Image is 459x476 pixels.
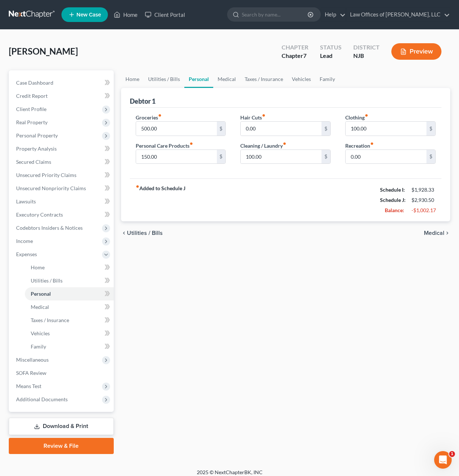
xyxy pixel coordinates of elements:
[424,230,444,236] span: Medical
[411,196,436,204] div: $2,930.50
[10,208,114,221] a: Executory Contracts
[31,330,50,336] span: Vehicles
[16,80,53,86] span: Case Dashboard
[346,122,426,136] input: --
[10,89,114,103] a: Credit Report
[10,366,114,380] a: SOFA Review
[217,150,226,164] div: $
[136,122,217,136] input: --
[320,43,342,52] div: Status
[241,150,321,164] input: --
[9,46,78,56] span: [PERSON_NAME]
[10,169,114,182] a: Unsecured Priority Claims
[345,142,374,150] label: Recreation
[391,43,441,60] button: Preview
[240,114,266,121] label: Hair Cuts
[444,230,450,236] i: chevron_right
[16,106,46,112] span: Client Profile
[240,70,287,88] a: Taxes / Insurance
[242,8,309,21] input: Search by name...
[25,314,114,327] a: Taxes / Insurance
[380,197,406,203] strong: Schedule J:
[370,142,374,145] i: fiber_manual_record
[321,150,330,164] div: $
[353,43,380,52] div: District
[315,70,339,88] a: Family
[426,150,435,164] div: $
[121,230,127,236] i: chevron_left
[282,43,308,52] div: Chapter
[25,340,114,353] a: Family
[411,207,436,214] div: -$1,002.17
[346,8,450,21] a: Law Offices of [PERSON_NAME], LLC
[321,8,346,21] a: Help
[449,451,455,457] span: 1
[10,195,114,208] a: Lawsuits
[16,225,83,231] span: Codebtors Insiders & Notices
[158,114,162,117] i: fiber_manual_record
[121,70,144,88] a: Home
[365,114,368,117] i: fiber_manual_record
[136,185,185,215] strong: Added to Schedule J
[136,185,139,188] i: fiber_manual_record
[141,8,189,21] a: Client Portal
[346,150,426,164] input: --
[9,438,114,454] a: Review & File
[144,70,184,88] a: Utilities / Bills
[16,383,41,389] span: Means Test
[16,198,36,204] span: Lawsuits
[16,93,48,99] span: Credit Report
[320,52,342,60] div: Lead
[189,142,193,145] i: fiber_manual_record
[426,122,435,136] div: $
[434,451,452,469] iframe: Intercom live chat
[121,230,163,236] button: chevron_left Utilities / Bills
[16,119,48,125] span: Real Property
[16,211,63,218] span: Executory Contracts
[25,300,114,314] a: Medical
[25,274,114,287] a: Utilities / Bills
[241,122,321,136] input: --
[16,251,37,257] span: Expenses
[31,264,45,270] span: Home
[10,76,114,89] a: Case Dashboard
[411,186,436,193] div: $1,928.33
[213,70,240,88] a: Medical
[385,207,404,213] strong: Balance:
[16,185,86,191] span: Unsecured Nonpriority Claims
[16,145,57,152] span: Property Analysis
[16,396,68,402] span: Additional Documents
[31,343,46,350] span: Family
[16,132,58,139] span: Personal Property
[262,114,266,117] i: fiber_manual_record
[31,277,63,284] span: Utilities / Bills
[31,304,49,310] span: Medical
[31,291,51,297] span: Personal
[424,230,450,236] button: Medical chevron_right
[16,370,46,376] span: SOFA Review
[217,122,226,136] div: $
[10,182,114,195] a: Unsecured Nonpriority Claims
[16,159,51,165] span: Secured Claims
[353,52,380,60] div: NJB
[136,114,162,121] label: Groceries
[240,142,286,150] label: Cleaning / Laundry
[283,142,286,145] i: fiber_manual_record
[25,327,114,340] a: Vehicles
[282,52,308,60] div: Chapter
[10,155,114,169] a: Secured Claims
[76,12,101,18] span: New Case
[10,142,114,155] a: Property Analysis
[287,70,315,88] a: Vehicles
[321,122,330,136] div: $
[136,142,193,150] label: Personal Care Products
[9,418,114,435] a: Download & Print
[345,114,368,121] label: Clothing
[25,287,114,300] a: Personal
[16,238,33,244] span: Income
[25,261,114,274] a: Home
[130,97,155,106] div: Debtor 1
[127,230,163,236] span: Utilities / Bills
[110,8,141,21] a: Home
[16,172,76,178] span: Unsecured Priority Claims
